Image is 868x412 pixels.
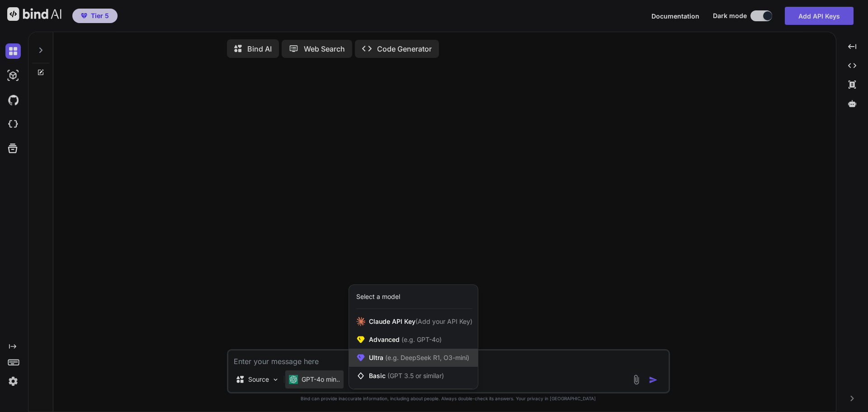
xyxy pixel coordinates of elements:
span: Claude API Key [369,317,472,326]
span: (GPT 3.5 or similar) [387,372,444,379]
span: Ultra [369,353,469,362]
span: (e.g. DeepSeek R1, O3-mini) [383,354,469,361]
span: Advanced [369,335,442,344]
span: (Add your API Key) [415,317,472,325]
div: Select a model [356,292,400,301]
span: Basic [369,371,444,380]
span: (e.g. GPT-4o) [400,336,442,343]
